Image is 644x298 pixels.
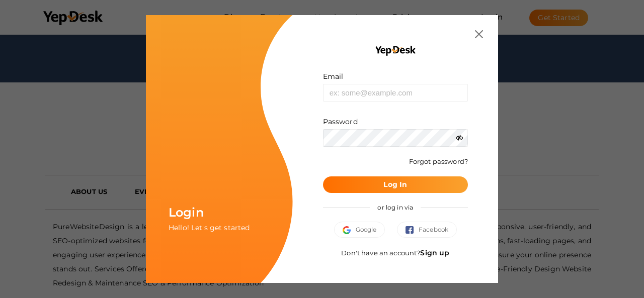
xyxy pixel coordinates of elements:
[397,222,457,238] button: Facebook
[475,30,483,38] img: close.svg
[323,84,468,102] input: ex: some@example.com
[374,45,416,56] img: YEP_black_cropped.png
[169,205,204,220] span: Login
[420,248,449,257] a: Sign up
[323,117,358,127] label: Password
[406,226,419,234] img: facebook.svg
[343,226,356,234] img: google.svg
[169,223,250,232] span: Hello! Let's get started
[334,222,385,238] button: Google
[383,180,407,189] b: Log In
[370,196,421,219] span: or log in via
[323,71,344,81] label: Email
[341,249,449,257] span: Don't have an account?
[409,157,468,165] a: Forgot password?
[323,176,468,193] button: Log In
